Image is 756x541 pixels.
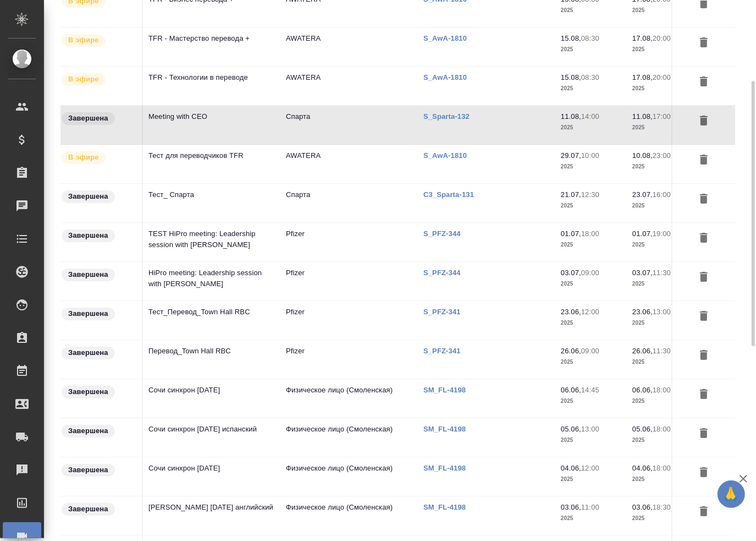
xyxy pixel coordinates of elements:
[632,73,653,81] p: 17.08,
[280,262,418,300] td: Pfizer
[143,67,280,105] td: TFR - Технологии в переводе
[632,474,693,485] p: 2025
[632,396,693,407] p: 2025
[423,308,469,316] a: S_PFZ-341
[280,184,418,222] td: Спарта
[581,464,599,472] p: 12:00
[632,200,693,211] p: 2025
[68,152,99,163] p: В эфире
[722,483,741,506] span: 🙏
[632,308,653,316] p: 23.06,
[68,347,108,358] p: Завершена
[143,340,280,379] td: Перевод_Town Hall RBC
[581,34,599,42] p: 08:30
[423,503,474,511] p: SM_FL-4198
[581,347,599,355] p: 09:00
[632,503,653,511] p: 03.06,
[561,122,621,133] p: 2025
[632,34,653,42] p: 17.08,
[653,464,671,472] p: 18:00
[718,480,745,508] button: 🙏
[632,425,653,433] p: 05.06,
[632,161,693,172] p: 2025
[694,346,713,366] button: Удалить
[653,73,671,81] p: 20:00
[632,122,693,133] p: 2025
[561,83,621,94] p: 2025
[581,229,599,238] p: 18:00
[68,504,108,515] p: Завершена
[143,28,280,66] td: TFR - Мастерство перевода +
[632,83,693,94] p: 2025
[561,308,581,316] p: 23.06,
[653,269,671,277] p: 11:30
[143,379,280,418] td: Сочи синхрон [DATE]
[561,229,581,238] p: 01.07,
[280,457,418,496] td: Физическое лицо (Смоленская)
[653,425,671,433] p: 18:00
[68,386,108,397] p: Завершена
[143,223,280,261] td: TEST HiPro meeting: Leadership session with [PERSON_NAME]
[423,229,469,238] a: S_PFZ-344
[561,347,581,355] p: 26.06,
[143,457,280,496] td: Сочи синхрон [DATE]
[653,34,671,42] p: 20:00
[653,151,671,160] p: 23:00
[68,425,108,436] p: Завершена
[694,463,713,483] button: Удалить
[423,464,474,472] a: SM_FL-4198
[280,379,418,418] td: Физическое лицо (Смоленская)
[653,347,671,355] p: 11:30
[632,239,693,250] p: 2025
[280,496,418,535] td: Физическое лицо (Смоленская)
[561,5,621,16] p: 2025
[632,112,653,121] p: 11.08,
[581,269,599,277] p: 09:00
[68,35,99,46] p: В эфире
[694,502,713,522] button: Удалить
[423,425,474,433] a: SM_FL-4198
[561,357,621,368] p: 2025
[68,113,108,124] p: Завершена
[143,418,280,457] td: Сочи синхрон [DATE] испанский
[143,106,280,144] td: Meeting with CEO
[423,34,475,42] a: S_AwA-1810
[423,347,469,355] p: S_PFZ-341
[694,189,713,210] button: Удалить
[561,190,581,199] p: 21.07,
[653,229,671,238] p: 19:00
[694,72,713,92] button: Удалить
[561,34,581,42] p: 15.08,
[632,269,653,277] p: 03.07,
[561,151,581,160] p: 29.07,
[561,425,581,433] p: 05.06,
[632,357,693,368] p: 2025
[632,5,693,16] p: 2025
[280,28,418,66] td: AWATERA
[280,223,418,261] td: Pfizer
[694,228,713,249] button: Удалить
[561,318,621,329] p: 2025
[632,229,653,238] p: 01.07,
[581,190,599,199] p: 12:30
[694,150,713,171] button: Удалить
[280,301,418,340] td: Pfizer
[423,112,478,121] a: S_Sparta-132
[561,386,581,394] p: 06.06,
[632,151,653,160] p: 10.08,
[561,239,621,250] p: 2025
[280,145,418,183] td: AWATERA
[143,262,280,300] td: HiPro meeting: Leadership session with [PERSON_NAME]
[561,396,621,407] p: 2025
[653,190,671,199] p: 16:00
[694,33,713,53] button: Удалить
[694,267,713,288] button: Удалить
[632,347,653,355] p: 26.06,
[653,112,671,121] p: 17:00
[423,73,475,81] a: S_AwA-1810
